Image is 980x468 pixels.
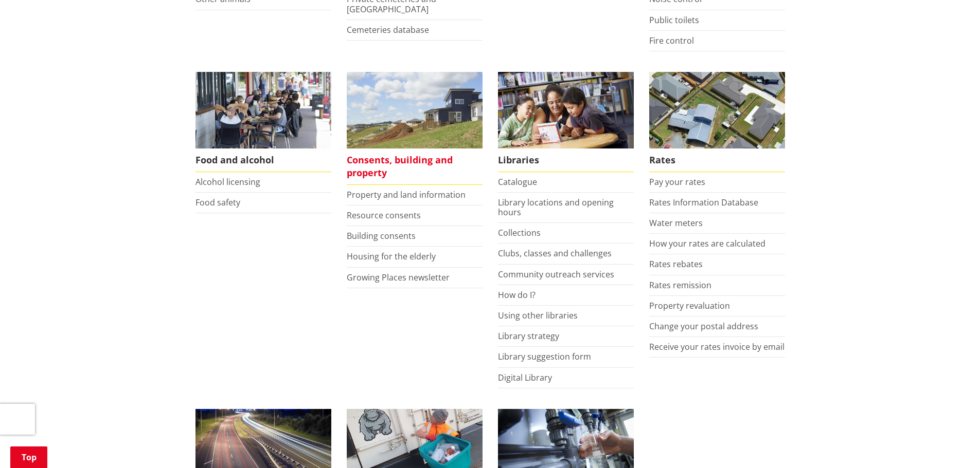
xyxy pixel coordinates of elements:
[195,148,331,172] span: Food and alcohol
[649,176,705,188] a: Pay your rates
[498,72,634,148] img: Waikato District Council libraries
[498,248,612,259] a: Clubs, classes and challenges
[649,14,699,26] a: Public toilets
[347,24,429,35] a: Cemeteries database
[347,72,483,148] img: Land and property thumbnail
[498,372,552,383] a: Digital Library
[498,176,537,188] a: Catalogue
[498,197,614,218] a: Library locations and opening hours
[649,300,730,311] a: Property revaluation
[933,425,970,462] iframe: Messenger Launcher
[649,217,703,229] a: Water meters
[649,35,694,46] a: Fire control
[498,227,541,238] a: Collections
[498,351,591,362] a: Library suggestion form
[347,272,450,283] a: Growing Places newsletter
[347,72,483,185] a: New Pokeno housing development Consents, building and property
[347,210,421,221] a: Resource consents
[195,72,331,172] a: Food and Alcohol in the Waikato Food and alcohol
[649,321,758,332] a: Change your postal address
[347,251,436,262] a: Housing for the elderly
[498,148,634,172] span: Libraries
[498,269,614,280] a: Community outreach services
[195,176,260,188] a: Alcohol licensing
[649,238,765,249] a: How your rates are calculated
[649,279,711,291] a: Rates remission
[649,341,785,352] a: Receive your rates invoice by email
[498,289,536,301] a: How do I?
[498,72,634,172] a: Library membership is free to everyone who lives in the Waikato district. Libraries
[649,148,785,172] span: Rates
[498,310,578,321] a: Using other libraries
[498,330,559,342] a: Library strategy
[649,72,785,172] a: Pay your rates online Rates
[347,148,483,185] span: Consents, building and property
[649,197,758,208] a: Rates Information Database
[649,72,785,148] img: Rates-thumbnail
[649,258,703,270] a: Rates rebates
[195,197,240,208] a: Food safety
[195,72,331,148] img: Food and Alcohol in the Waikato
[10,446,47,468] a: Top
[347,189,466,200] a: Property and land information
[347,230,416,241] a: Building consents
